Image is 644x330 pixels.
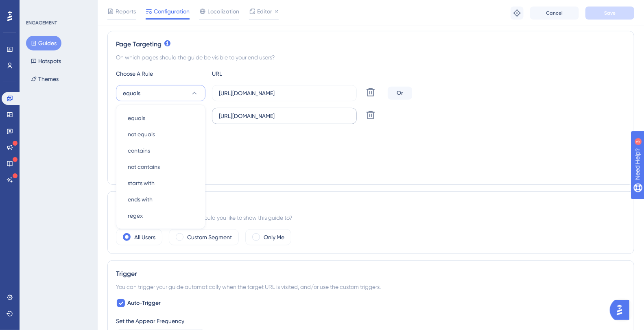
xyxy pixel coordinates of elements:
div: Choose A Rule [116,69,205,79]
label: All Users [134,232,155,242]
label: Custom Segment [187,232,232,242]
span: regex [128,211,143,221]
span: not equals [128,129,155,139]
button: not contains [121,159,200,175]
button: regex [121,208,200,224]
div: You can trigger your guide automatically when the target URL is visited, and/or use the custom tr... [116,282,626,292]
span: not contains [128,162,160,172]
span: Auto-Trigger [127,298,161,308]
span: Save [604,10,616,16]
span: equals [123,88,140,98]
input: yourwebsite.com/path [219,111,350,120]
button: Guides [26,36,61,50]
span: Localization [207,7,239,16]
div: Which segment of the audience would you like to show this guide to? [116,213,626,223]
div: 3 [57,4,59,11]
button: equals [121,110,200,126]
span: Editor [257,7,272,16]
button: starts with [121,175,200,191]
span: contains [128,146,150,155]
div: ENGAGEMENT [26,20,57,26]
div: Targeting Condition [116,131,626,140]
span: Need Help? [19,2,51,12]
iframe: UserGuiding AI Assistant Launcher [610,298,634,322]
button: not equals [121,126,200,142]
div: Or [388,87,412,100]
div: URL [212,69,301,79]
button: Themes [26,72,63,86]
span: Reports [116,7,136,16]
button: Save [585,7,634,20]
div: Set the Appear Frequency [116,316,626,326]
span: Cancel [546,10,563,16]
div: Audience Segmentation [116,200,626,210]
button: equals [116,85,205,101]
input: yourwebsite.com/path [219,89,350,98]
div: Trigger [116,269,626,279]
button: Cancel [530,7,579,20]
span: Configuration [154,7,190,16]
button: contains [121,142,200,159]
label: Only Me [264,232,284,242]
span: ends with [128,195,153,204]
div: On which pages should the guide be visible to your end users? [116,52,626,62]
span: equals [128,113,145,123]
button: ends with [121,191,200,208]
div: Page Targeting [116,39,626,49]
span: starts with [128,178,155,188]
button: Hotspots [26,54,66,68]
